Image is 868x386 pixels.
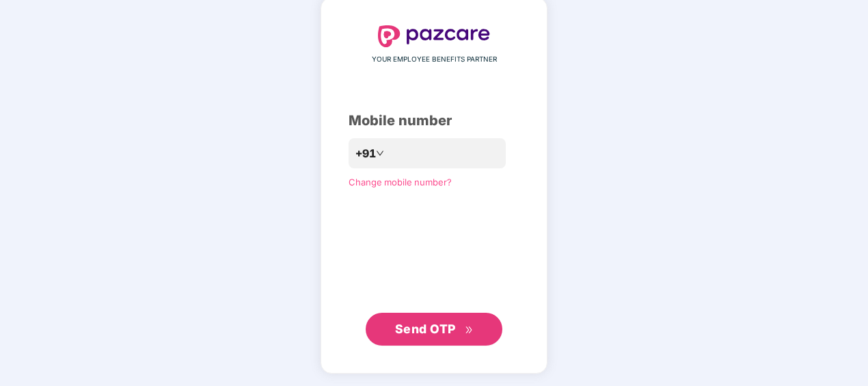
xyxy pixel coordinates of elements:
[378,25,490,47] img: logo
[366,313,502,346] button: Send OTPdouble-right
[355,145,376,162] span: +91
[349,177,452,188] a: Change mobile number?
[395,322,456,336] span: Send OTP
[465,326,474,335] span: double-right
[372,54,497,65] span: YOUR EMPLOYEE BENEFITS PARTNER
[349,110,519,131] div: Mobile number
[376,149,384,157] span: down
